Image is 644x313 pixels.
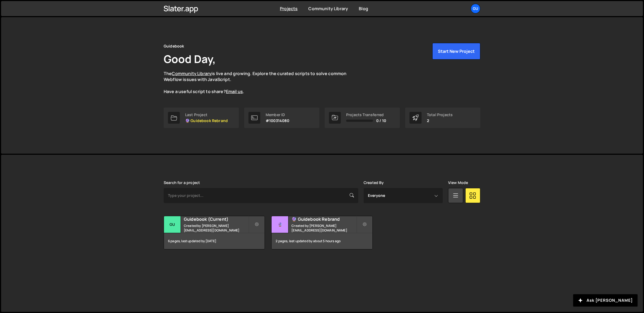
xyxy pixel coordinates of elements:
button: Start New Project [432,43,480,60]
div: 2 pages, last updated by about 5 hours ago [272,233,372,249]
p: #100314080 [266,119,290,123]
a: Community Library [308,6,348,12]
small: Created by [PERSON_NAME][EMAIL_ADDRESS][DOMAIN_NAME] [291,223,356,233]
a: 🔮 🔮 Guidebook Rebrand Created by [PERSON_NAME][EMAIL_ADDRESS][DOMAIN_NAME] 2 pages, last updated ... [271,216,372,249]
label: View Mode [448,181,468,185]
a: Gu [471,4,480,13]
h2: 🔮 Guidebook Rebrand [291,216,356,222]
div: Gu [164,216,181,233]
button: Ask [PERSON_NAME] [573,294,638,307]
p: 🔮 Guidebook Rebrand [185,119,228,123]
input: Type your project... [164,188,358,203]
div: 6 pages, last updated by [DATE] [164,233,265,249]
div: Member ID [266,113,290,117]
div: 🔮 [272,216,288,233]
small: Created by [PERSON_NAME][EMAIL_ADDRESS][DOMAIN_NAME] [184,223,248,233]
div: Total Projects [427,113,453,117]
p: The is live and growing. Explore the curated scripts to solve common Webflow issues with JavaScri... [164,71,357,95]
div: Guidebook [164,43,184,49]
div: Projects Transferred [346,113,386,117]
a: Community Library [172,71,211,76]
span: 0 / 10 [376,119,386,123]
a: Last Project 🔮 Guidebook Rebrand [164,108,239,128]
h1: Good Day, [164,51,216,66]
a: Blog [359,6,368,12]
label: Created By [364,181,384,185]
a: Gu Guidebook (Current) Created by [PERSON_NAME][EMAIL_ADDRESS][DOMAIN_NAME] 6 pages, last updated... [164,216,265,249]
div: Last Project [185,113,228,117]
a: Email us [226,89,243,94]
p: 2 [427,119,453,123]
a: Projects [280,6,298,12]
label: Search for a project [164,181,200,185]
h2: Guidebook (Current) [184,216,248,222]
